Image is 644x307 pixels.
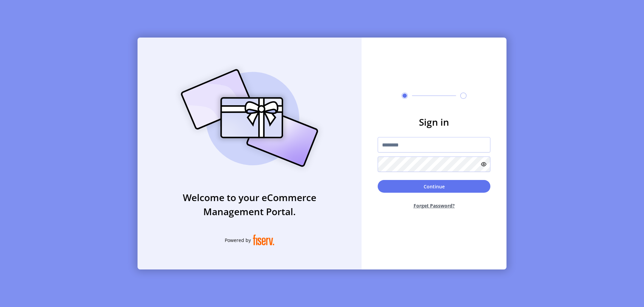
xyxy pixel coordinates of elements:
[378,115,490,129] h3: Sign in
[225,237,251,244] span: Powered by
[171,62,328,174] img: card_Illustration.svg
[378,180,490,193] button: Continue
[138,190,362,219] h3: Welcome to your eCommerce Management Portal.
[378,197,490,214] button: Forget Password?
